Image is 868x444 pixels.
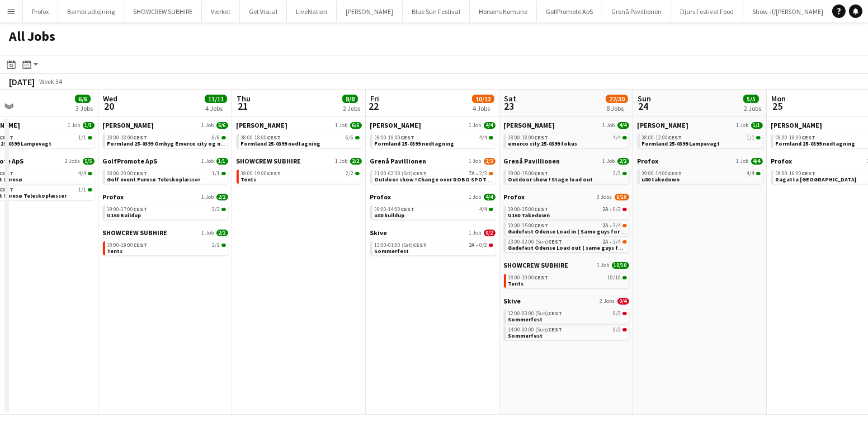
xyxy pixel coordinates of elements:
[134,170,148,177] span: CEST
[508,176,593,183] span: Outdoor show ! Stage load out
[638,121,689,129] span: Danny Black Luna
[771,157,792,165] span: Profox
[743,1,833,22] button: Show-if/[PERSON_NAME]
[202,230,214,236] span: 1 Job
[134,205,148,213] span: CEST
[744,104,761,113] div: 2 Jobs
[597,194,612,200] span: 3 Jobs
[107,176,201,183] span: Golf event Furesø Teleskoplæsser
[508,280,524,287] span: Tents
[771,94,786,104] span: Mon
[469,158,482,165] span: 1 Job
[508,205,627,218] a: 09:00-15:00CEST2A•0/2U160 Takedown
[622,224,627,227] span: 3/4
[606,104,628,113] div: 8 Jobs
[469,122,482,129] span: 1 Job
[508,171,549,176] span: 09:00-15:00
[205,95,227,103] span: 11/11
[58,1,124,22] button: Bambi udlejning
[489,136,493,139] span: 4/4
[103,121,154,129] span: Danny Black Luna
[743,95,759,103] span: 5/5
[103,228,168,237] span: SHOWCREW SUBHIRE
[508,275,549,281] span: 08:00-19:00
[37,77,65,86] span: Week 34
[237,121,362,129] a: [PERSON_NAME]1 Job6/6
[502,100,516,113] span: 23
[103,193,228,228] div: Profox1 Job2/209:00-17:00CEST2/2U160 Buildup
[107,242,148,248] span: 08:00-19:00
[107,171,148,176] span: 08:00-20:00
[671,1,743,22] button: Djurs Festival Food
[747,135,755,141] span: 1/1
[267,134,281,141] span: CEST
[79,171,87,176] span: 4/4
[213,242,220,248] span: 2/2
[375,135,415,141] span: 08:00-18:00
[597,262,610,269] span: 1 Job
[216,158,228,165] span: 1/1
[480,207,488,212] span: 4/4
[375,171,493,176] div: •
[107,140,250,147] span: Formland 25-0399 Ombyg Emerco city og nedtagning
[508,140,578,147] span: emerco city 25-0399 fokus
[401,134,415,141] span: CEST
[608,275,621,281] span: 10/10
[508,207,549,212] span: 09:00-15:00
[370,121,496,129] a: [PERSON_NAME]1 Job4/4
[638,157,763,165] a: Profox1 Job4/4
[213,171,220,176] span: 1/1
[370,228,388,237] span: Skive
[469,242,475,248] span: 2A
[221,244,226,247] span: 2/2
[615,194,629,200] span: 6/10
[614,171,621,176] span: 2/2
[480,242,488,248] span: 0/2
[603,239,609,245] span: 2A
[642,140,720,147] span: Formland 25-0399 Lampevagt
[469,171,475,176] span: 7A
[237,121,362,157] div: [PERSON_NAME]1 Job6/608:00-18:00CEST6/6Formland 25-0399 nedtagning
[480,171,488,176] span: 2/3
[370,193,496,228] div: Profox1 Job4/409:00-14:00CEST4/4u80 buildup
[508,244,657,251] span: Gadefest Odense Load out ( same guys for all 4 dates )
[603,223,609,228] span: 2A
[504,297,629,342] div: Skive2 Jobs0/412:00-03:00 (Sun)CEST0/2Sommerfest14:00-00:00 (Sun)CEST0/2Sommerfest
[508,238,627,251] a: 23:00-02:00 (Sun)CEST2A•3/4Gadefest Odense Load out ( same guys for all 4 dates )
[617,122,629,129] span: 4/4
[614,207,621,212] span: 0/2
[103,121,228,129] a: [PERSON_NAME]1 Job6/6
[600,298,615,305] span: 2 Jobs
[638,121,763,129] a: [PERSON_NAME]1 Job1/1
[107,212,141,219] span: U160 Buildup
[535,222,549,229] span: CEST
[355,136,360,139] span: 6/6
[776,135,816,141] span: 08:00-18:00
[508,207,627,212] div: •
[470,1,537,22] button: Horsens Komune
[241,135,281,141] span: 08:00-18:00
[622,240,627,244] span: 3/4
[213,207,220,212] span: 2/2
[614,223,621,228] span: 3/4
[370,157,496,193] div: Grenå Pavillionen1 Job2/321:00-02:30 (Sat)CEST7A•2/3Outdoor show ! Change over ROBO SPOT Follow s...
[469,194,482,200] span: 1 Job
[802,170,816,177] span: CEST
[508,311,563,316] span: 12:00-03:00 (Sun)
[65,158,81,165] span: 2 Jobs
[603,207,609,212] span: 2A
[370,228,496,258] div: Skive1 Job0/213:00-01:00 (Sat)CEST2A•0/2Sommerfest
[642,135,682,141] span: 08:00-12:00
[549,238,563,245] span: CEST
[237,157,301,165] span: SHOWCREW SUBHIRE
[642,170,761,183] a: 09:00-14:00CEST4/4u80 takedown
[508,239,627,245] div: •
[88,172,92,175] span: 4/4
[213,135,220,141] span: 6/6
[614,327,621,333] span: 0/2
[504,193,629,201] a: Profox3 Jobs6/10
[107,134,226,147] a: 08:00-18:00CEST6/6Formland 25-0399 Ombyg Emerco city og nedtagning
[370,157,496,165] a: Grenå Pavillionen1 Job2/3
[504,261,569,269] span: SHOWCREW SUBHIRE
[504,297,629,305] a: Skive2 Jobs0/4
